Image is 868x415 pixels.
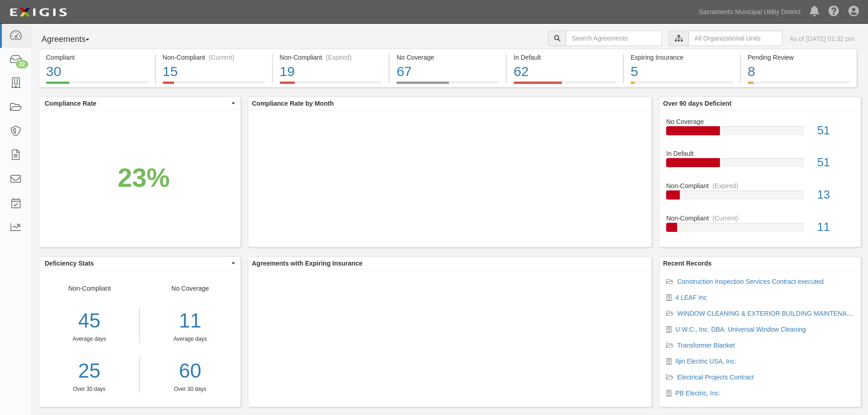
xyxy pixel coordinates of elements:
input: All Organizational Units [688,31,783,46]
a: PB Electric, Inc. [675,389,720,397]
div: 51 [811,123,861,139]
div: Over 30 days [39,385,139,393]
a: Non-Compliant(Current)15 [156,82,272,89]
a: Non-Compliant(Expired)19 [273,82,389,89]
div: No Coverage [659,117,861,126]
a: Transformer Blanket [677,342,734,349]
div: 5 [631,62,733,82]
img: logo-5460c22ac91f19d4615b14bd174203de0afe785f0fc80cf4dbbc73dc1793850b.png [7,4,70,20]
div: 15 [163,62,265,82]
a: Sacramento Municipal Utility District [694,3,805,21]
div: No Coverage [396,53,499,62]
div: Compliant [46,53,148,62]
a: WINDOW CLEANING & EXTERIOR BUILDING MAINTENANCE [677,310,860,317]
a: 25 [39,357,139,385]
span: Compliance Rate [45,99,229,108]
a: Non-Compliant(Current)11 [666,214,854,239]
div: Non-Compliant (Expired) [280,53,382,62]
a: Construction Inspection Services Contract executed [677,278,823,285]
div: 13 [811,187,861,203]
button: Compliance Rate [39,97,241,110]
div: Non-Compliant (Current) [163,53,265,62]
div: Over 30 days [147,385,234,393]
a: In Default62 [507,82,623,89]
i: Help Center - Complianz [828,6,839,17]
a: U.W.C., Inc. DBA: Universal Window Cleaning [675,326,806,333]
a: Electrical Projects Contract [677,374,754,381]
div: 51 [811,154,861,171]
a: No Coverage51 [666,117,854,149]
div: Pending Review [748,53,850,62]
a: Compliant30 [39,82,155,89]
b: Recent Records [663,260,712,267]
div: Non-Compliant [659,181,861,190]
div: As of [DATE] 01:32 pm [790,34,854,43]
button: Deficiency Stats [39,257,241,270]
div: 67 [396,62,499,82]
div: 8 [748,62,850,82]
a: 60 [147,357,234,385]
b: Agreements with Expiring Insurance [252,260,363,267]
a: No Coverage67 [390,82,506,89]
a: 4 LEAF Inc [675,294,707,301]
div: 22 [16,60,28,68]
div: 45 [39,307,139,335]
a: In Default51 [666,149,854,181]
div: 11 [811,219,861,236]
div: In Default [514,53,616,62]
div: Non-Compliant [659,214,861,223]
div: (Current) [209,53,234,62]
div: No Coverage [140,284,241,393]
input: Search Agreements [566,31,662,46]
div: In Default [659,149,861,158]
div: 23% [118,159,169,197]
div: (Current) [713,214,738,223]
div: 30 [46,62,148,82]
div: Non-Compliant [39,284,140,393]
a: Expiring Insurance5 [624,82,740,89]
div: (Expired) [713,181,739,190]
a: Non-Compliant(Expired)13 [666,181,854,214]
div: 11 [147,307,234,335]
a: Iljin Electric USA, Inc. [675,358,736,365]
a: Pending Review8 [741,82,857,89]
div: Average days [39,335,139,343]
b: Compliance Rate by Month [252,100,334,107]
span: Deficiency Stats [45,259,229,268]
div: Expiring Insurance [631,53,733,62]
div: Average days [147,335,234,343]
b: Over 90 days Deficient [663,100,731,107]
div: 19 [280,62,382,82]
div: 62 [514,62,616,82]
button: Agreements [39,31,107,49]
div: (Expired) [326,53,352,62]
